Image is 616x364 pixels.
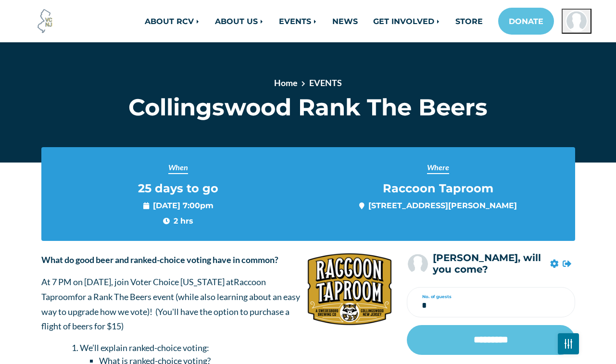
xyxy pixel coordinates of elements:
[41,254,278,265] strong: What do good beer and ranked-choice voting have in common?
[137,12,207,31] a: ABOUT RCV
[448,12,490,31] a: STORE
[138,182,218,196] span: 25 days to go
[143,200,214,211] span: [DATE] 7:00pm
[498,8,554,35] a: DONATE
[41,147,575,241] section: Event info
[271,12,325,31] a: EVENTS
[562,9,591,34] button: Open profile menu for Philip Welsh
[110,93,506,121] h1: Collingswood Rank The Beers
[274,77,298,88] a: Home
[407,253,429,275] img: Philip Welsh
[110,8,591,35] nav: Main navigation
[307,252,392,326] img: silologo1.png
[365,12,448,31] a: GET INVOLVED
[41,276,266,302] span: Raccoon Taproom
[41,306,289,332] span: ou'll have the option to purchase a flight of beers for $15)
[168,162,188,174] span: When
[566,10,588,32] img: Philip Welsh
[383,182,493,196] span: Raccoon Taproom
[41,275,392,333] p: At 7 PM on [DATE], join Voter Choice [US_STATE] at for a Rank The Beers event (while also learnin...
[368,201,517,210] a: [STREET_ADDRESS][PERSON_NAME]
[565,341,572,346] img: Fader
[427,162,449,174] span: Where
[144,76,472,93] nav: breadcrumb
[325,12,365,31] a: NEWS
[32,8,58,34] img: Voter Choice NJ
[433,252,546,276] h5: [PERSON_NAME], will you come?
[163,215,193,226] span: 2 hrs
[207,12,271,31] a: ABOUT US
[309,77,342,88] a: EVENTS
